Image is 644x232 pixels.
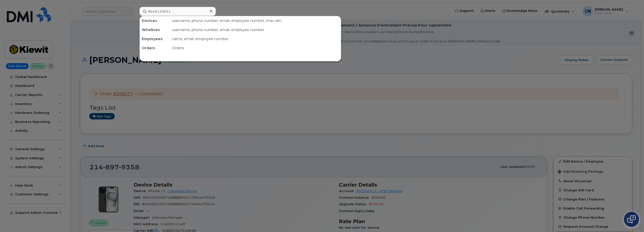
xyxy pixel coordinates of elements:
div: Orders [170,43,341,53]
div: Wirelines [140,25,170,34]
div: Devices [140,16,170,25]
div: username, phone number, email, employee number, imei, sim [170,16,341,25]
img: Open chat [627,215,636,223]
div: Employees [140,34,170,43]
div: username, phone number, email, employee number [170,25,341,34]
div: Orders [140,43,170,53]
div: name, email, employee number [170,34,341,43]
